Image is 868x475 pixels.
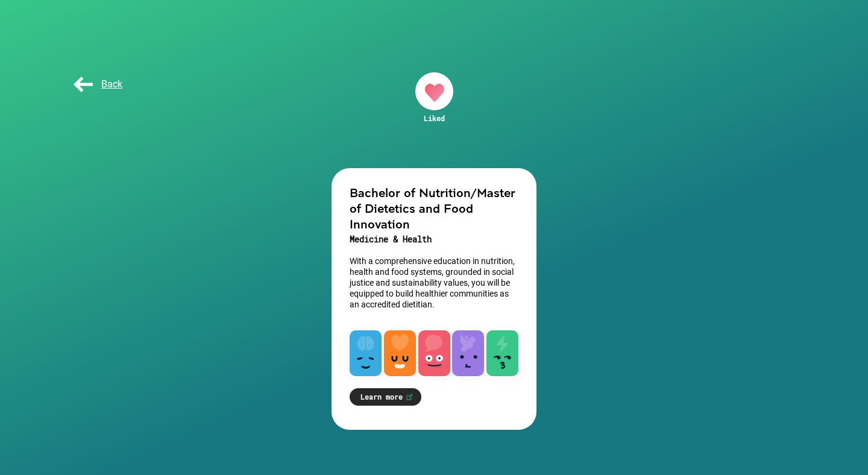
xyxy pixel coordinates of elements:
span: Back [71,78,122,90]
img: Learn more [406,394,413,401]
h2: Bachelor of Nutrition/Master of Dietetics and Food Innovation [350,184,518,231]
h3: Medicine & Health [350,231,518,247]
a: Learn more [350,388,421,406]
p: With a comprehensive education in nutrition, health and food systems, grounded in social justice ... [350,256,518,310]
div: Liked [415,113,453,123]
